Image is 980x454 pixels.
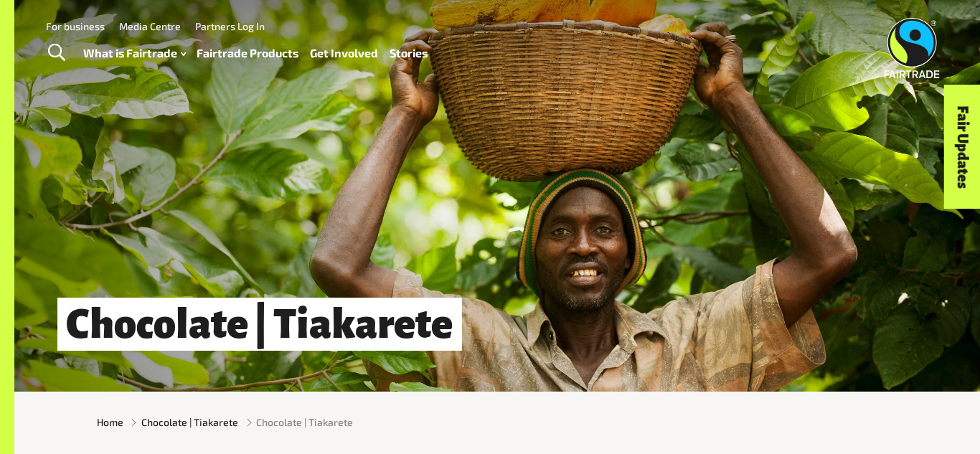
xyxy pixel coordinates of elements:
a: Get Involved [310,43,378,64]
a: Chocolate | Tiakarete [141,415,238,430]
a: Stories [390,43,428,64]
a: What is Fairtrade [83,43,186,64]
img: Fairtrade Australia New Zealand logo [885,18,940,78]
a: Partners Log In [195,20,265,32]
a: Fairtrade Products [197,43,298,64]
a: Home [97,415,123,430]
a: Media Centre [119,20,181,32]
a: For business [46,20,105,32]
a: Toggle Search [39,35,74,71]
span: Chocolate | Tiakarete [256,415,353,430]
h1: Chocolate | Tiakarete [57,298,462,351]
